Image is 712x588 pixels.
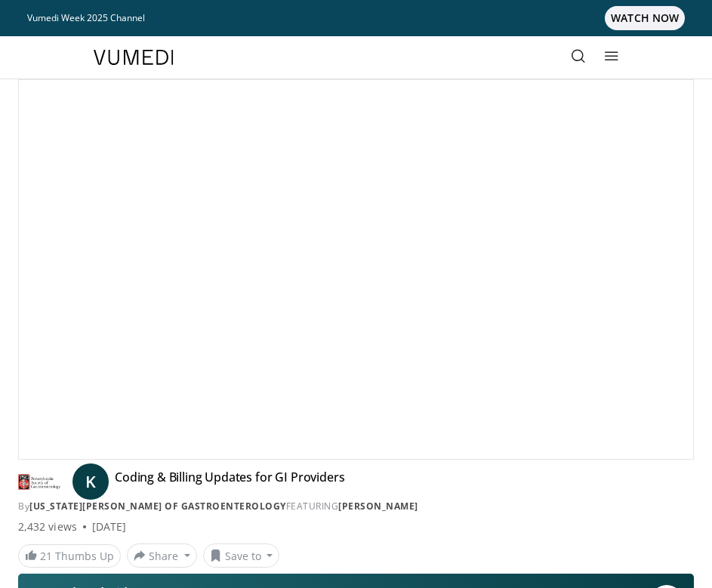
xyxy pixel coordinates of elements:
[19,80,693,459] video-js: Video Player
[605,6,685,30] span: WATCH NOW
[18,500,694,513] div: By FEATURING
[127,543,197,568] button: Share
[338,500,418,513] a: [PERSON_NAME]
[18,469,60,494] img: Pennsylvania Society of Gastroenterology
[72,463,109,500] a: K
[92,519,126,534] div: [DATE]
[203,543,280,568] button: Save to
[18,544,121,568] a: 21 Thumbs Up
[27,6,685,30] a: Vumedi Week 2025 ChannelWATCH NOW
[115,469,344,494] h4: Coding & Billing Updates for GI Providers
[18,519,77,534] span: 2,432 views
[29,500,286,513] a: [US_STATE][PERSON_NAME] of Gastroenterology
[40,549,52,563] span: 21
[94,50,174,65] img: VuMedi Logo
